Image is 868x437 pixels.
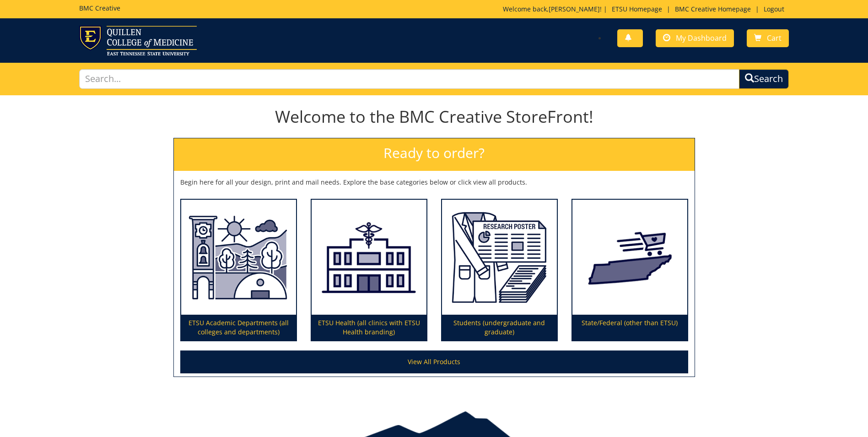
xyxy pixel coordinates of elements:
img: State/Federal (other than ETSU) [572,200,687,315]
a: ETSU Academic Departments (all colleges and departments) [181,200,296,341]
p: ETSU Academic Departments (all colleges and departments) [181,315,296,340]
a: View All Products [180,350,688,373]
img: ETSU logo [79,26,197,55]
a: Cart [747,29,789,47]
a: BMC Creative Homepage [670,5,755,13]
h2: Ready to order? [174,138,695,171]
a: My Dashboard [656,29,734,47]
p: State/Federal (other than ETSU) [572,315,687,340]
h5: BMC Creative [79,5,120,11]
img: ETSU Health (all clinics with ETSU Health branding) [312,200,426,315]
a: ETSU Homepage [607,5,667,13]
span: Cart [767,33,782,43]
img: ETSU Academic Departments (all colleges and departments) [181,200,296,315]
img: Students (undergraduate and graduate) [442,200,557,315]
p: Welcome back, ! | | | [503,5,789,14]
a: [PERSON_NAME] [549,5,600,13]
a: ETSU Health (all clinics with ETSU Health branding) [312,200,426,341]
p: ETSU Health (all clinics with ETSU Health branding) [312,315,426,340]
input: Search... [79,69,739,89]
button: Search [739,69,789,89]
a: Logout [759,5,789,13]
a: Students (undergraduate and graduate) [442,200,557,341]
h1: Welcome to the BMC Creative StoreFront! [173,108,695,126]
span: My Dashboard [676,33,727,43]
p: Students (undergraduate and graduate) [442,315,557,340]
p: Begin here for all your design, print and mail needs. Explore the base categories below or click ... [180,178,688,187]
a: State/Federal (other than ETSU) [572,200,687,341]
